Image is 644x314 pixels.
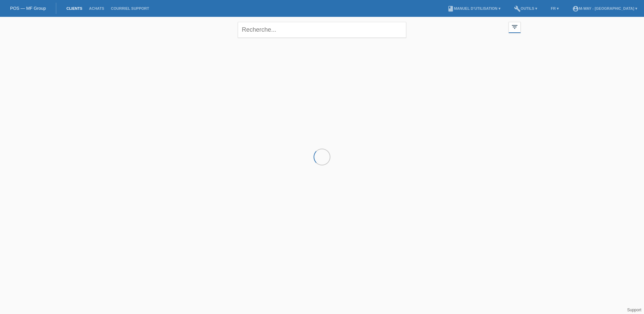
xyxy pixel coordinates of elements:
[514,5,521,12] i: build
[86,6,107,10] a: Achats
[107,6,152,10] a: Courriel Support
[547,6,562,10] a: FR ▾
[63,6,86,10] a: Clients
[511,6,541,10] a: buildOutils ▾
[572,5,579,12] i: account_circle
[627,308,641,312] a: Support
[238,22,406,38] input: Recherche...
[444,6,504,10] a: bookManuel d’utilisation ▾
[511,23,518,31] i: filter_list
[447,5,454,12] i: book
[10,6,46,11] a: POS — MF Group
[569,6,641,10] a: account_circlem-way - [GEOGRAPHIC_DATA] ▾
